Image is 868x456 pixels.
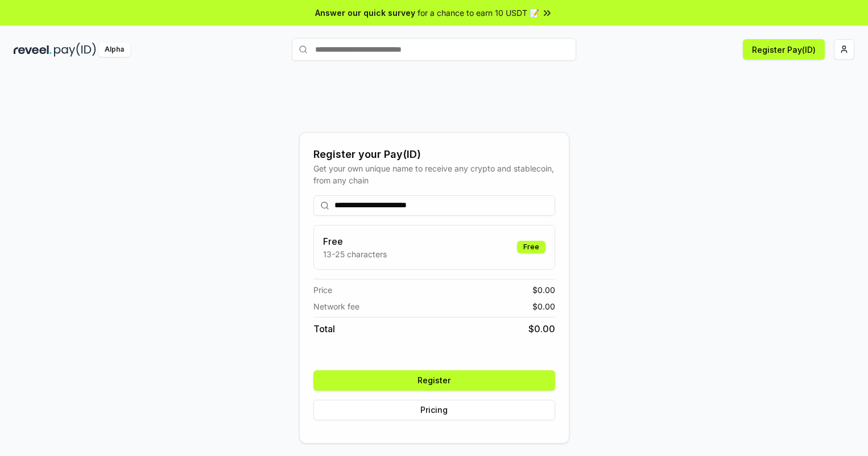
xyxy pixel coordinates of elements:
[54,43,96,57] img: pay_id
[98,43,130,57] div: Alpha
[532,300,555,312] span: $ 0.00
[313,400,555,420] button: Pricing
[313,147,555,162] div: Register your Pay(ID)
[532,284,555,296] span: $ 0.00
[313,300,359,312] span: Network fee
[528,322,555,336] span: $ 0.00
[743,39,825,60] button: Register Pay(ID)
[14,43,52,57] img: reveel_dark
[313,162,555,186] div: Get your own unique name to receive any crypto and stablecoin, from any chain
[313,284,332,296] span: Price
[323,235,387,248] h3: Free
[313,322,335,336] span: Total
[323,248,387,260] p: 13-25 characters
[517,241,545,253] div: Free
[313,370,555,391] button: Register
[315,7,415,19] span: Answer our quick survey
[418,7,539,19] span: for a chance to earn 10 USDT 📝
